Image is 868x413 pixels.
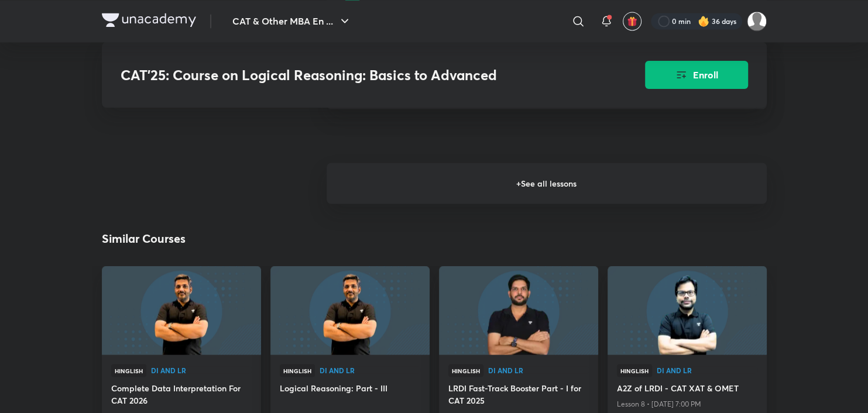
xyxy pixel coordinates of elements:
img: new-thumbnail [269,265,431,356]
button: avatar [623,12,641,30]
img: new-thumbnail [100,265,262,356]
span: Hinglish [617,364,652,377]
span: DI and LR [488,366,589,373]
span: Hinglish [280,364,315,377]
a: DI and LR [657,366,757,374]
a: new-thumbnail [270,266,430,355]
img: new-thumbnail [606,265,768,356]
a: new-thumbnail [608,266,767,355]
span: DI and LR [151,366,252,373]
a: DI and LR [151,366,252,374]
img: Abhishek gupta [747,11,767,31]
span: Hinglish [111,364,146,377]
img: avatar [627,16,637,26]
h3: CAT'25: Course on Logical Reasoning: Basics to Advanced [121,67,579,84]
a: LRDI Fast-Track Booster Part - I for CAT 2025 [448,381,589,408]
a: DI and LR [320,366,420,374]
img: new-thumbnail [437,265,599,356]
span: DI and LR [320,366,420,373]
h2: Similar Courses [102,229,186,247]
h6: + See all lessons [327,163,767,204]
button: CAT & Other MBA En ... [225,9,359,33]
span: Hinglish [448,364,483,377]
a: Company Logo [102,13,196,30]
button: Enroll [645,61,748,89]
span: DI and LR [657,366,757,373]
img: Company Logo [102,13,196,27]
a: A2Z of LRDI - CAT XAT & OMET [617,381,757,396]
a: DI and LR [488,366,589,374]
a: Logical Reasoning: Part - III [280,381,420,396]
a: new-thumbnail [439,266,598,355]
a: Complete Data Interpretation For CAT 2026 [111,381,252,408]
a: new-thumbnail [102,266,261,355]
img: streak [698,15,709,27]
p: Lesson 8 • [DATE] 7:00 PM [617,396,757,411]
